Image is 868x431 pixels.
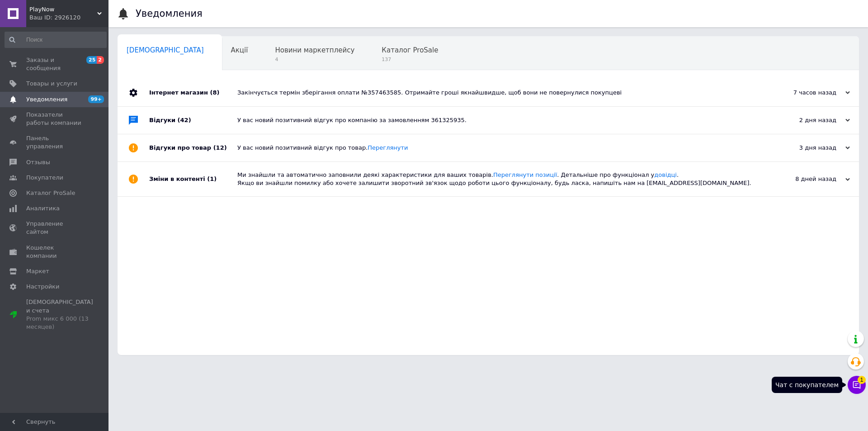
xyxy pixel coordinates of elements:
span: (1) [207,175,217,182]
span: (12) [213,144,227,151]
a: Переглянути позиції [493,171,557,178]
div: 2 дня назад [759,116,850,124]
span: Показатели работы компании [26,111,84,127]
span: Панель управления [26,134,84,151]
span: PlayNow [29,5,97,14]
div: Відгуки про товар [149,134,237,161]
span: 1 [858,376,866,384]
span: Акції [231,46,248,54]
span: [DEMOGRAPHIC_DATA] [127,46,204,54]
div: Чат с покупателем [772,377,842,393]
span: 4 [275,56,354,63]
div: Закінчується термін зберігання оплати №357463585. Отримайте гроші якнайшвидше, щоб вони не поверн... [237,89,759,97]
div: У вас новий позитивний відгук про компанію за замовленням 361325935. [237,116,759,124]
span: 99+ [88,95,104,103]
span: (42) [178,117,191,123]
div: Ваш ID: 2926120 [29,14,108,22]
div: 3 дня назад [759,144,850,152]
a: довідці [654,171,677,178]
span: 25 [86,56,97,64]
span: Кошелек компании [26,244,84,260]
span: 2 [97,56,104,64]
div: Зміни в контенті [149,162,237,196]
a: Переглянути [368,144,408,151]
button: Чат с покупателем1 [848,376,866,394]
span: Новини маркетплейсу [275,46,354,54]
span: (8) [210,89,219,96]
span: Управление сайтом [26,220,84,236]
h1: Уведомления [136,8,203,19]
span: Каталог ProSale [382,46,438,54]
span: 137 [382,56,438,63]
span: Покупатели [26,174,63,182]
div: У вас новий позитивний відгук про товар. [237,144,759,152]
span: Товары и услуги [26,80,77,88]
div: 7 часов назад [759,89,850,97]
div: Ми знайшли та автоматично заповнили деякі характеристики для ваших товарів. . Детальніше про функ... [237,171,759,187]
div: Prom микс 6 000 (13 месяцев) [26,315,93,331]
div: 8 дней назад [759,175,850,183]
span: Каталог ProSale [26,189,75,197]
span: Аналитика [26,204,60,213]
span: [DEMOGRAPHIC_DATA] и счета [26,298,93,331]
div: Відгуки [149,107,237,134]
span: Отзывы [26,158,50,166]
span: Настройки [26,283,59,291]
input: Поиск [5,32,107,48]
span: Заказы и сообщения [26,56,84,72]
div: Інтернет магазин [149,79,237,106]
span: Маркет [26,267,49,275]
span: Уведомления [26,95,67,104]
